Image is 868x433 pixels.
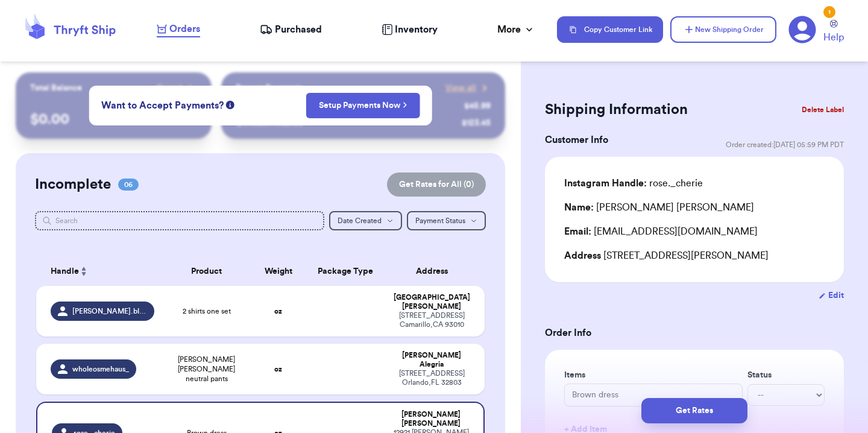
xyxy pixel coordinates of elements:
[641,398,747,423] button: Get Rates
[395,22,438,37] span: Inventory
[823,30,844,45] span: Help
[415,217,465,224] span: Payment Status
[72,306,147,316] span: [PERSON_NAME].bling_
[445,82,476,94] span: View all
[445,82,491,94] a: View all
[393,293,470,311] div: [GEOGRAPHIC_DATA] [PERSON_NAME]
[407,211,486,230] button: Payment Status
[564,203,594,212] span: Name:
[797,96,849,123] button: Delete Label
[564,176,703,191] div: rose._cherie
[275,22,322,37] span: Purchased
[670,16,776,43] button: New Shipping Order
[274,365,282,373] strong: oz
[35,175,111,194] h2: Incomplete
[162,257,251,286] th: Product
[157,22,200,37] a: Orders
[545,100,688,119] h2: Shipping Information
[393,410,469,428] div: [PERSON_NAME] [PERSON_NAME]
[236,82,303,94] p: Recent Payments
[51,265,79,278] span: Handle
[118,179,139,191] span: 06
[72,364,129,374] span: wholeosmehaus_
[305,257,386,286] th: Package Type
[545,133,608,147] h3: Customer Info
[183,306,231,316] span: 2 shirts one set
[823,20,844,45] a: Help
[564,179,647,188] span: Instagram Handle:
[462,117,491,129] div: $ 123.45
[564,248,825,263] div: [STREET_ADDRESS][PERSON_NAME]
[338,217,382,224] span: Date Created
[329,211,402,230] button: Date Created
[564,251,601,261] span: Address
[79,264,89,279] button: Sort ascending
[382,22,438,37] a: Inventory
[35,211,324,230] input: Search
[497,22,535,37] div: More
[823,6,835,18] div: 1
[319,100,407,112] a: Setup Payments Now
[306,93,420,118] button: Setup Payments Now
[169,22,200,36] span: Orders
[564,369,743,381] label: Items
[564,200,754,215] div: [PERSON_NAME] [PERSON_NAME]
[260,22,322,37] a: Purchased
[464,100,491,112] div: $ 45.99
[819,289,844,302] button: Edit
[788,16,816,43] a: 1
[157,82,183,94] span: Payout
[251,257,305,286] th: Weight
[393,351,470,369] div: [PERSON_NAME] Alegria
[545,326,844,340] h3: Order Info
[274,308,282,315] strong: oz
[557,16,663,43] button: Copy Customer Link
[101,98,224,113] span: Want to Accept Payments?
[564,224,825,239] div: [EMAIL_ADDRESS][DOMAIN_NAME]
[169,355,244,384] span: [PERSON_NAME] [PERSON_NAME] neutral pants
[387,172,486,197] button: Get Rates for All (0)
[157,82,197,94] a: Payout
[564,227,591,236] span: Email:
[30,110,197,129] p: $ 0.00
[747,369,825,381] label: Status
[30,82,82,94] p: Total Balance
[726,140,844,150] span: Order created: [DATE] 05:59 PM PDT
[393,311,470,329] div: [STREET_ADDRESS] Camarillo , CA 93010
[386,257,485,286] th: Address
[393,369,470,387] div: [STREET_ADDRESS] Orlando , FL 32803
